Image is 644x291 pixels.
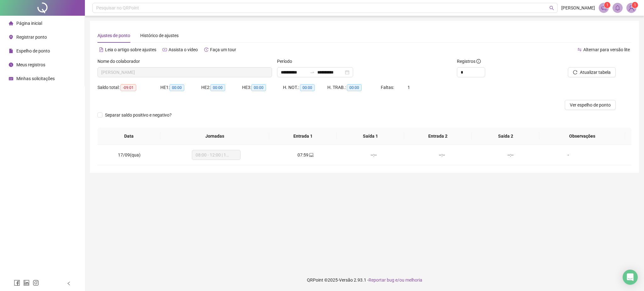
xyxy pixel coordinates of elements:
[160,128,269,145] th: Jornadas
[604,2,610,8] sup: 1
[404,128,472,145] th: Entrada 2
[277,58,296,65] label: Período
[623,270,638,285] div: Open Intercom Messenger
[16,21,42,26] span: Página inicial
[381,85,395,90] span: Faltas:
[568,67,616,77] button: Atualizar tabela
[196,150,237,160] span: 08:00 - 12:00 | 13:00 - 18:00
[481,151,539,158] div: --:--
[583,47,630,52] span: Alternar para versão lite
[16,76,55,81] span: Minhas solicitações
[549,6,554,10] span: search
[544,133,620,140] span: Observações
[169,84,184,91] span: 00:00
[627,3,636,13] img: 84174
[413,151,471,158] div: --:--
[327,84,381,91] div: H. TRAB.:
[577,47,582,52] span: swap
[169,47,198,52] span: Assista o vídeo
[615,5,620,11] span: bell
[242,84,283,91] div: HE 3:
[210,84,225,91] span: 00:00
[97,33,130,38] span: Ajustes de ponto
[16,62,45,67] span: Meus registros
[160,84,201,91] div: HE 1:
[634,3,636,7] span: 1
[573,70,577,74] span: reload
[99,47,103,52] span: file-text
[550,151,587,158] div: -
[9,76,13,81] span: schedule
[570,102,611,108] span: Ver espelho de ponto
[23,280,30,286] span: linkedin
[283,84,327,91] div: H. NOT.:
[118,152,141,157] span: 17/09(qua)
[101,68,268,77] span: THAMARA DE CARVALHO SANTOS SOUSA
[103,112,174,118] span: Separar saldo positivo e negativo?
[97,58,144,65] label: Nome do colaborador
[632,2,638,8] sup: Atualize o seu contato no menu Meus Dados
[339,277,353,283] span: Versão
[33,280,39,286] span: instagram
[539,128,625,145] th: Observações
[601,5,607,11] span: notification
[580,69,611,76] span: Atualizar tabela
[140,33,179,38] span: Histórico de ajustes
[300,84,315,91] span: 00:00
[310,70,315,75] span: to
[347,84,362,91] span: 00:00
[345,151,403,158] div: --:--
[565,100,616,110] button: Ver espelho de ponto
[14,280,20,286] span: facebook
[251,84,266,91] span: 00:00
[120,84,136,91] span: -09:01
[561,4,595,11] span: [PERSON_NAME]
[16,48,50,53] span: Espelho de ponto
[97,84,160,91] div: Saldo total:
[85,269,644,291] footer: QRPoint © 2025 - 2.93.1 -
[204,47,208,52] span: history
[408,85,410,90] span: 1
[310,70,315,75] span: swap-right
[97,128,160,145] th: Data
[201,84,242,91] div: HE 2:
[16,35,47,40] span: Registrar ponto
[337,128,404,145] th: Saída 1
[163,47,167,52] span: youtube
[308,153,314,157] span: laptop
[210,47,236,52] span: Faça um tour
[9,49,13,53] span: file
[9,63,13,67] span: clock-circle
[606,3,608,7] span: 1
[9,35,13,39] span: environment
[67,281,71,286] span: left
[369,277,422,283] span: Reportar bug e/ou melhoria
[276,151,334,158] div: 07:59
[476,59,481,63] span: info-circle
[9,21,13,25] span: home
[105,47,156,52] span: Leia o artigo sobre ajustes
[457,58,481,65] span: Registros
[472,128,539,145] th: Saída 2
[269,128,337,145] th: Entrada 1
